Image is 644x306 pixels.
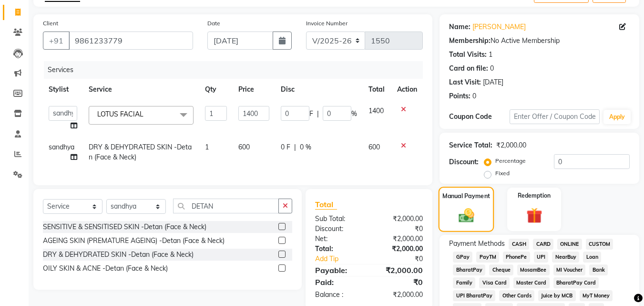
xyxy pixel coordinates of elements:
[453,252,472,263] span: GPay
[369,224,430,234] div: ₹0
[308,214,369,224] div: Sub Total:
[510,109,600,124] input: Enter Offer / Coupon Code
[308,244,369,254] div: Total:
[238,143,250,151] span: 600
[496,140,526,150] div: ₹2,000.00
[580,290,613,301] span: MyT Money
[453,290,495,301] span: UPI BharatPay
[199,79,233,100] th: Qty
[300,142,311,152] span: 0 %
[49,143,74,151] span: sandhya
[499,290,534,301] span: Other Cards
[281,142,290,152] span: 0 F
[449,63,488,74] div: Card on file:
[309,109,313,119] span: F
[43,264,168,274] div: OILY SKIN & ACNE -Detan (Face & Neck)
[603,110,631,124] button: Apply
[44,61,430,79] div: Services
[476,252,499,263] span: PayTM
[369,276,430,288] div: ₹0
[449,36,491,46] div: Membership:
[509,239,529,250] span: CASH
[553,277,599,288] span: BharatPay Card
[308,224,369,234] div: Discount:
[308,234,369,244] div: Net:
[583,252,601,263] span: Loan
[43,32,70,50] button: +91
[495,157,526,165] label: Percentage
[308,254,379,264] a: Add Tip
[69,32,193,50] input: Search by Name/Mobile/Email/Code
[43,19,58,28] label: Client
[369,264,430,276] div: ₹2,000.00
[173,199,279,213] input: Search or Scan
[479,277,510,288] span: Visa Card
[315,200,337,210] span: Total
[472,22,526,32] a: [PERSON_NAME]
[517,264,550,275] span: MosamBee
[442,191,490,200] label: Manual Payment
[453,277,475,288] span: Family
[294,142,296,152] span: |
[308,290,369,300] div: Balance :
[503,252,530,263] span: PhonePe
[205,143,209,151] span: 1
[538,290,576,301] span: Juice by MCB
[369,244,430,254] div: ₹2,000.00
[490,63,494,74] div: 0
[363,79,391,100] th: Total
[449,77,481,87] div: Last Visit:
[97,110,143,118] span: LOTUS FACIAL
[43,250,194,260] div: DRY & DEHYDRATED SKIN -Detan (Face & Neck)
[449,157,479,167] div: Discount:
[449,112,509,122] div: Coupon Code
[89,143,192,161] span: DRY & DEHYDRATED SKIN -Detan (Face & Neck)
[453,264,485,275] span: BharatPay
[557,239,582,250] span: ONLINE
[449,50,487,60] div: Total Visits:
[449,239,505,249] span: Payment Methods
[368,106,384,115] span: 1400
[449,36,630,46] div: No Active Membership
[534,252,549,263] span: UPI
[489,264,513,275] span: Cheque
[43,222,206,232] div: SENSITIVE & SENSITISED SKIN -Detan (Face & Neck)
[449,140,492,150] div: Service Total:
[552,252,579,263] span: NearBuy
[513,277,550,288] span: Master Card
[43,79,83,100] th: Stylist
[449,91,470,101] div: Points:
[83,79,199,100] th: Service
[351,109,357,119] span: %
[207,19,220,28] label: Date
[233,79,275,100] th: Price
[369,234,430,244] div: ₹2,000.00
[589,264,608,275] span: Bank
[521,206,547,225] img: _gift.svg
[449,22,470,32] div: Name:
[391,79,423,100] th: Action
[454,206,479,224] img: _cash.svg
[586,239,613,250] span: CUSTOM
[369,214,430,224] div: ₹2,000.00
[308,276,369,288] div: Paid:
[379,254,430,264] div: ₹0
[369,290,430,300] div: ₹2,000.00
[143,110,148,118] a: x
[489,50,492,60] div: 1
[43,236,225,246] div: AGEING SKIN (PREMATURE AGEING) -Detan (Face & Neck)
[553,264,586,275] span: MI Voucher
[533,239,553,250] span: CARD
[306,19,348,28] label: Invoice Number
[495,169,510,178] label: Fixed
[275,79,363,100] th: Disc
[317,109,319,119] span: |
[518,191,551,200] label: Redemption
[483,77,503,87] div: [DATE]
[308,264,369,276] div: Payable:
[472,91,476,101] div: 0
[368,143,380,151] span: 600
